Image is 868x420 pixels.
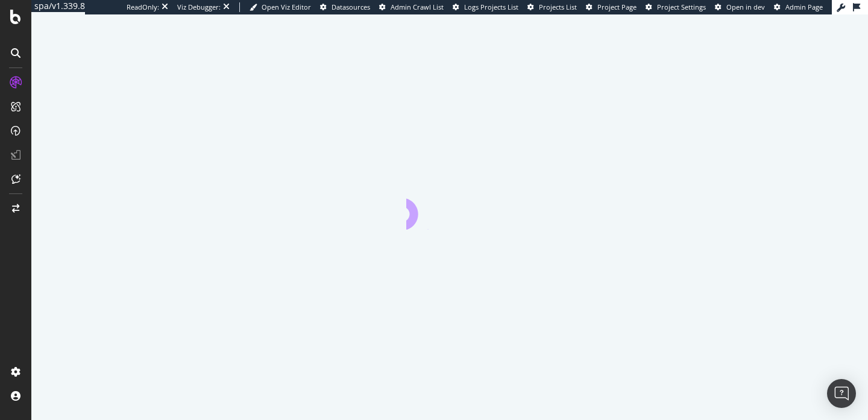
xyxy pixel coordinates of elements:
a: Project Settings [646,2,706,12]
span: Projects List [539,2,577,11]
span: Logs Projects List [464,2,518,11]
div: animation [406,186,493,230]
a: Logs Projects List [453,2,518,12]
a: Admin Page [774,2,823,12]
span: Datasources [332,2,370,11]
a: Open in dev [715,2,765,12]
a: Datasources [320,2,370,12]
span: Open Viz Editor [262,2,311,11]
a: Projects List [527,2,577,12]
span: Project Page [597,2,637,11]
div: Open Intercom Messenger [827,379,856,408]
div: Viz Debugger: [177,2,221,12]
div: ReadOnly: [127,2,159,12]
span: Admin Page [785,2,823,11]
a: Admin Crawl List [379,2,444,12]
span: Open in dev [726,2,765,11]
a: Open Viz Editor [250,2,311,12]
a: Project Page [586,2,637,12]
span: Project Settings [657,2,706,11]
span: Admin Crawl List [391,2,444,11]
